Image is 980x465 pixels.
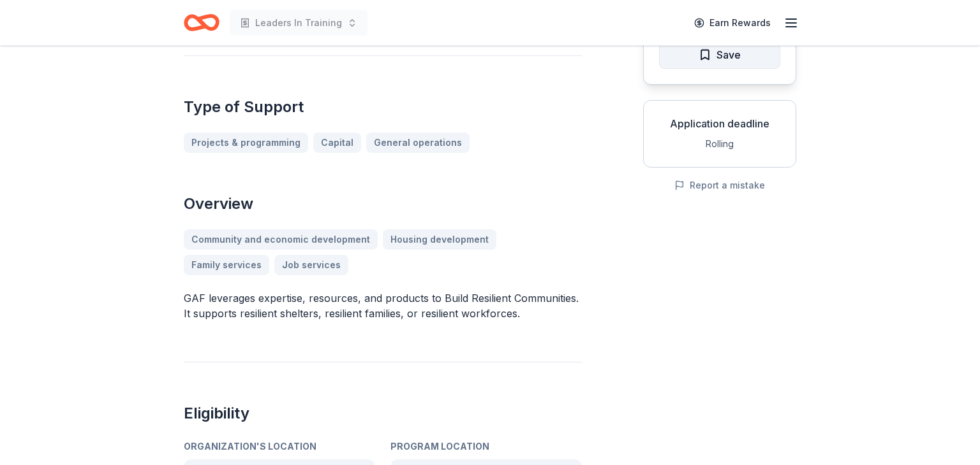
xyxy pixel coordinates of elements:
div: Rolling [654,136,785,152]
h2: Eligibility [184,403,582,424]
a: Earn Rewards [687,11,778,34]
span: Save [716,46,741,63]
button: Save [659,41,780,69]
button: Report a mistake [674,178,765,193]
h2: Type of Support [184,97,582,117]
div: Organization's Location [184,439,375,454]
h2: Overview [184,194,582,214]
button: Leaders In Training [230,10,367,36]
a: Home [184,8,219,38]
span: Leaders In Training [255,15,342,31]
a: General operations [366,132,470,153]
div: Program Location [390,439,582,454]
div: Application deadline [654,116,785,131]
p: GAF leverages expertise, resources, and products to Build Resilient Communities. It supports resi... [184,290,582,321]
a: Capital [313,132,361,153]
a: Projects & programming [184,132,308,153]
